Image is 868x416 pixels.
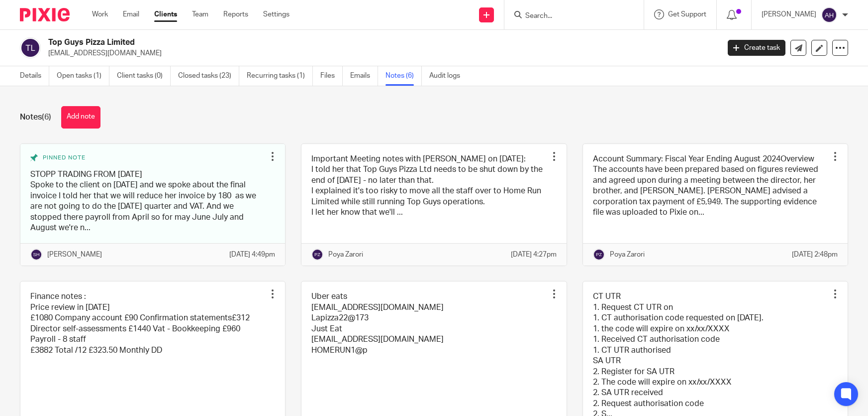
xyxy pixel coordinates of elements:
a: Open tasks (1) [57,66,109,86]
span: (6) [42,113,51,121]
a: Settings [263,9,289,19]
p: [DATE] 2:48pm [792,250,838,260]
span: Get Support [668,11,706,18]
a: Emails [350,66,378,86]
p: [DATE] 4:27pm [511,250,557,260]
img: svg%3E [593,249,605,261]
a: Files [320,66,343,86]
a: Reports [223,9,248,19]
a: Details [20,66,49,86]
a: Client tasks (0) [117,66,171,86]
p: [EMAIL_ADDRESS][DOMAIN_NAME] [48,48,713,58]
div: Pinned note [30,154,265,162]
img: svg%3E [311,249,323,261]
img: svg%3E [821,7,837,23]
p: [PERSON_NAME] [762,9,816,19]
a: Closed tasks (23) [178,66,239,86]
a: Create task [728,40,785,56]
p: [DATE] 4:49pm [229,250,275,260]
a: Clients [154,9,177,19]
p: Poya Zarori [328,250,363,260]
h2: Top Guys Pizza Limited [48,37,580,48]
p: Poya Zarori [610,250,645,260]
img: Pixie [20,8,70,21]
img: svg%3E [20,37,41,58]
a: Notes (6) [386,66,422,86]
a: Team [192,9,208,19]
a: Audit logs [429,66,468,86]
img: svg%3E [30,249,42,261]
input: Search [524,12,614,21]
h1: Notes [20,112,51,123]
a: Email [123,9,139,19]
p: [PERSON_NAME] [47,250,102,260]
a: Recurring tasks (1) [247,66,313,86]
button: Add note [61,106,100,129]
a: Work [92,9,108,19]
